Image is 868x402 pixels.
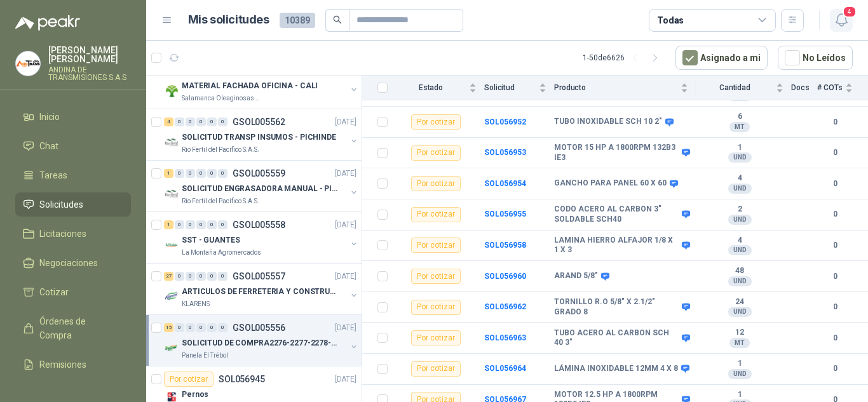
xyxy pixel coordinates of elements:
[182,131,336,144] p: SOLICITUD TRANSP INSUMOS - PICHINDE
[164,372,214,387] div: Por cotizar
[164,269,359,309] a: 27 0 0 0 0 0 GSOL005557[DATE] Company LogoARTICULOS DE FERRETERIA Y CONSTRUCCION EN GENERALKLARENS
[218,220,227,229] div: 0
[484,76,554,100] th: Solicitud
[696,112,783,122] b: 6
[219,375,265,384] p: SOL056945
[207,272,217,281] div: 0
[186,117,195,126] div: 0
[696,297,783,307] b: 24
[182,351,228,361] p: Panela El Trébol
[696,76,791,100] th: Cantidad
[484,302,526,311] a: SOL056962
[729,122,750,132] div: MT
[411,114,461,130] div: Por cotizar
[233,220,285,229] p: GSOL005558
[48,66,131,81] p: ANDINA DE TRANSMISIONES S.A.S
[728,276,752,286] div: UND
[15,105,131,129] a: Inicio
[15,222,131,246] a: Licitaciones
[39,110,60,124] span: Inicio
[554,328,679,348] b: TUBO ACERO AL CARBON SCH 40 3"
[817,363,853,375] b: 0
[186,323,195,332] div: 0
[182,286,340,298] p: ARTICULOS DE FERRETERIA Y CONSTRUCCION EN GENERAL
[186,220,195,229] div: 0
[164,186,179,201] img: Company Logo
[484,179,526,188] a: SOL056954
[196,323,206,332] div: 0
[554,143,679,163] b: MOTOR 15 HP A 1800RPM 132B3 IE3
[207,220,217,229] div: 0
[164,63,359,104] a: 3 0 0 0 0 0 GSOL005563[DATE] Company LogoMATERIAL FACHADA OFICINA - CALISalamanca Oleaginosas SAS
[484,241,526,250] b: SOL056958
[15,352,131,377] a: Remisiones
[39,227,86,241] span: Licitaciones
[554,204,679,224] b: CODO ACERO AL CARBON 3" SOLDABLE SCH40
[554,364,678,374] b: LÁMINA INOXIDABLE 12MM 4 X 8
[583,48,665,68] div: 1 - 50 de 6626
[164,238,179,253] img: Company Logo
[207,323,217,332] div: 0
[696,83,773,92] span: Cantidad
[39,358,86,372] span: Remisiones
[164,169,173,178] div: 1
[218,117,227,126] div: 0
[411,269,461,284] div: Por cotizar
[182,248,261,258] p: La Montaña Agromercados
[729,338,750,348] div: MT
[39,139,58,153] span: Chat
[484,333,526,342] a: SOL056963
[182,183,340,195] p: SOLICITUD ENGRASADORA MANUAL - PICHINDE
[39,168,67,182] span: Tareas
[411,300,461,315] div: Por cotizar
[484,210,526,218] a: SOL056955
[554,236,679,255] b: LAMINA HIERRO ALFAJOR 1/8 X 1 X 3
[657,13,684,27] div: Todas
[484,83,536,92] span: Solicitud
[817,83,843,92] span: # COTs
[15,309,131,347] a: Órdenes de Compra
[233,323,285,332] p: GSOL005556
[817,147,853,159] b: 0
[728,307,752,317] div: UND
[207,169,217,178] div: 0
[817,116,853,128] b: 0
[675,46,768,70] button: Asignado a mi
[335,219,356,231] p: [DATE]
[696,236,783,246] b: 4
[164,289,179,304] img: Company Logo
[817,332,853,344] b: 0
[196,272,206,281] div: 0
[196,220,206,229] div: 0
[335,116,356,128] p: [DATE]
[186,169,195,178] div: 0
[15,192,131,217] a: Solicitudes
[333,15,342,24] span: search
[164,135,179,150] img: Company Logo
[484,364,526,373] b: SOL056964
[175,169,184,178] div: 0
[817,301,853,313] b: 0
[15,251,131,275] a: Negociaciones
[554,83,678,92] span: Producto
[218,323,227,332] div: 0
[728,369,752,379] div: UND
[175,323,184,332] div: 0
[817,239,853,251] b: 0
[233,169,285,178] p: GSOL005559
[233,272,285,281] p: GSOL005557
[484,148,526,157] a: SOL056953
[186,272,195,281] div: 0
[39,314,119,342] span: Órdenes de Compra
[233,117,285,126] p: GSOL005562
[182,299,210,309] p: KLARENS
[182,389,208,401] p: Pernos
[164,320,359,361] a: 15 0 0 0 0 0 GSOL005556[DATE] Company LogoSOLICITUD DE COMPRA2276-2277-2278-2284-2285-Panela El T...
[15,15,80,30] img: Logo peakr
[554,117,662,127] b: TUBO INOXIDABLE SCH 10 2"
[484,272,526,281] a: SOL056960
[696,173,783,184] b: 4
[696,390,783,400] b: 1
